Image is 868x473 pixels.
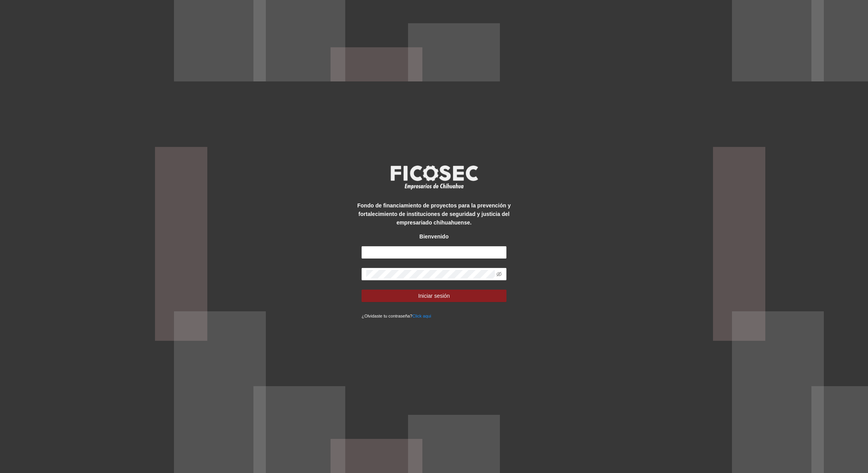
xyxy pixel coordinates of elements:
[412,314,431,318] a: Click aqui
[419,233,448,240] strong: Bienvenido
[418,292,450,300] span: Iniciar sesión
[362,314,431,318] small: ¿Olvidaste tu contraseña?
[362,290,506,302] button: Iniciar sesión
[357,202,511,226] strong: Fondo de financiamiento de proyectos para la prevención y fortalecimiento de instituciones de seg...
[496,271,502,277] span: eye-invisible
[386,163,482,192] img: logo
